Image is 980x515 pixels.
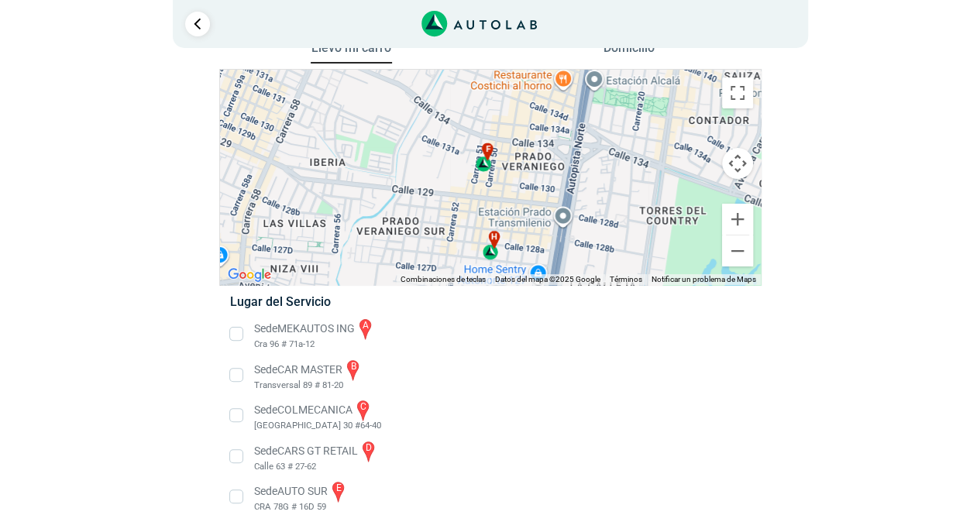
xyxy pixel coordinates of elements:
[224,265,275,285] a: Abre esta zona en Google Maps (se abre en una nueva ventana)
[485,142,490,156] span: f
[495,275,600,283] span: Datos del mapa ©2025 Google
[610,275,642,283] a: Términos (se abre en una nueva pestaña)
[588,40,669,63] button: Domicilio
[652,275,756,283] a: Notificar un problema de Maps
[185,12,210,36] a: Ir al paso anterior
[230,294,750,309] h5: Lugar del Servicio
[421,15,537,30] a: Link al sitio de autolab
[224,265,275,285] img: Google
[311,40,392,64] button: Llevo mi carro
[491,231,497,244] span: h
[722,148,753,179] button: Controles de visualización del mapa
[722,204,753,235] button: Ampliar
[722,77,753,108] button: Cambiar a la vista en pantalla completa
[401,274,486,285] button: Combinaciones de teclas
[722,235,753,266] button: Reducir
